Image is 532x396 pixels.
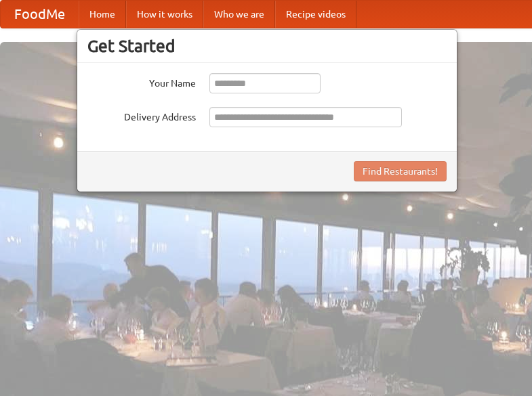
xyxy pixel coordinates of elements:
[203,1,275,28] a: Who we are
[126,1,203,28] a: How it works
[354,161,447,181] button: Find Restaurants!
[1,1,79,28] a: FoodMe
[87,36,447,56] h3: Get Started
[87,73,196,90] label: Your Name
[87,107,196,124] label: Delivery Address
[275,1,356,28] a: Recipe videos
[79,1,126,28] a: Home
